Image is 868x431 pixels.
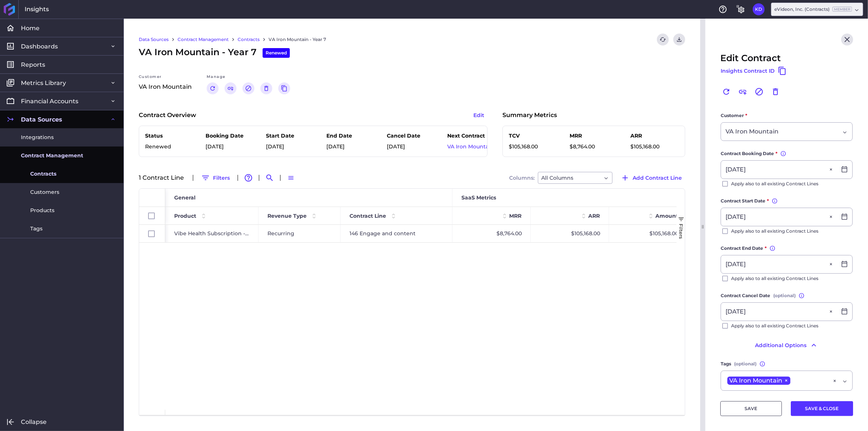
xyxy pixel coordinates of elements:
[833,376,836,386] div: ×
[720,65,787,77] button: Insights Contract ID
[21,97,78,105] span: Financial Accounts
[139,82,192,91] p: VA Iron Mountain
[269,36,326,43] a: VA Iron Mountain - Year 7
[828,255,837,273] button: Close
[791,401,853,416] button: SAVE & CLOSE
[139,74,192,82] div: Customer
[771,3,863,16] div: Dropdown select
[570,143,618,151] p: $8,764.00
[145,132,194,140] p: Status
[502,111,557,120] p: Summary Metrics
[782,377,790,385] span: ×
[21,79,66,87] span: Metrics Library
[207,74,290,82] div: Manage
[828,303,837,321] button: Close
[145,143,194,151] p: Renewed
[729,377,782,385] span: VA Iron Mountain
[21,152,83,160] span: Contract Management
[264,172,276,184] button: Search by
[21,418,47,426] span: Collapse
[657,34,669,45] button: Refresh
[266,132,314,140] p: Start Date
[139,225,165,243] div: Press SPACE to select this row.
[833,7,852,12] ins: Member
[717,3,729,15] button: Help
[350,213,386,219] span: Contract Line
[509,143,557,151] p: $105,168.00
[30,225,43,233] span: Tags
[447,132,515,140] p: Next Contract
[721,67,775,75] span: Insights Contract ID
[238,36,260,43] a: Contracts
[341,225,452,242] div: 146 Engage and content
[721,292,770,299] span: Contract Cancel Date
[509,175,535,180] span: Columns:
[260,82,272,94] button: Delete
[720,86,732,98] button: Renew
[139,175,188,181] div: 1 Contract Line
[139,36,169,43] a: Data Sources
[531,225,609,242] div: $105,168.00
[30,207,54,214] span: Products
[470,109,488,121] button: Edit
[387,143,435,151] p: [DATE]
[267,213,307,219] span: Revenue Type
[655,213,678,219] span: Amount
[509,132,557,140] p: TCV
[630,143,679,151] p: $105,168.00
[21,61,45,69] span: Reports
[609,225,687,242] div: $105,168.00
[30,170,56,178] span: Contracts
[30,188,59,196] span: Customers
[731,321,818,330] span: Apply also to all existing Contract Lines
[174,194,195,201] span: General
[206,132,254,140] p: Booking Date
[139,111,196,120] p: Contract Overview
[509,213,521,219] span: MRR
[174,225,250,242] span: Vibe Health Subscription - Recurring
[198,172,233,184] button: Filters
[721,150,774,157] span: Contract Booking Date
[178,36,229,43] a: Contract Management
[737,86,749,98] button: Link
[139,45,290,59] span: VA Iron Mountain - Year 7
[461,194,496,201] span: SaaS Metrics
[721,197,765,205] span: Contract Start Date
[720,339,853,351] button: Additional Options
[538,172,612,184] div: Dropdown select
[726,127,778,136] span: VA Iron Mountain
[721,245,763,252] span: Contract End Date
[225,82,236,94] button: Link
[841,34,853,45] button: Close
[721,303,837,321] input: Select Date
[633,174,682,182] span: Add Contract Line
[774,6,852,13] div: eVideon, Inc. (Contracts)
[731,227,818,236] span: Apply also to all existing Contract Lines
[773,292,796,299] span: (optional)
[720,51,781,65] span: Edit Contract
[828,161,837,179] button: Close
[735,3,747,15] button: General Settings
[570,132,618,140] p: MRR
[387,132,435,140] p: Cancel Date
[721,112,744,119] span: Customer
[770,86,781,98] button: Delete
[731,179,818,188] span: Apply also to all existing Contract Lines
[263,48,290,58] div: Renewed
[617,172,685,184] button: Add Contract Line
[541,173,573,182] span: All Columns
[588,213,600,219] span: ARR
[266,143,314,151] p: [DATE]
[452,225,531,242] div: $8,764.00
[326,132,375,140] p: End Date
[174,213,196,219] span: Product
[21,43,58,50] span: Dashboards
[828,208,837,226] button: Close
[21,116,62,123] span: Data Sources
[753,86,765,98] button: Cancel
[242,82,254,94] button: Cancel
[734,360,756,368] span: (optional)
[673,34,685,45] button: Download
[21,133,54,141] span: Integrations
[258,225,341,242] div: Recurring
